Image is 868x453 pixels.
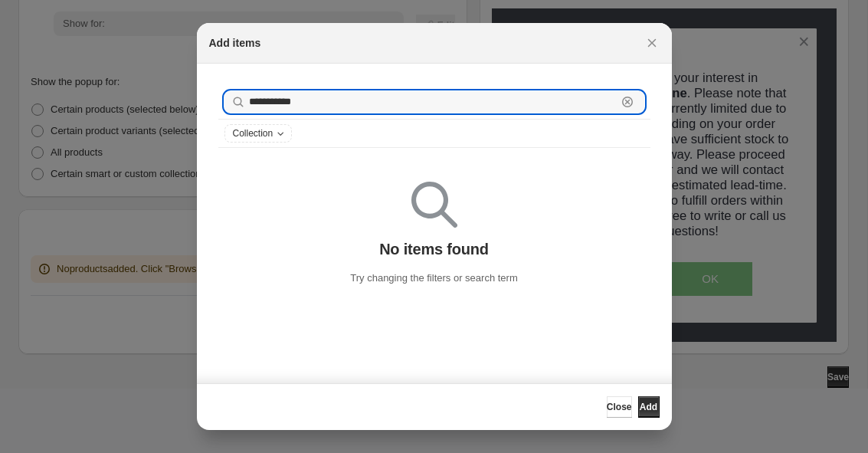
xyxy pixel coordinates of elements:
[638,396,660,418] button: Add
[607,396,632,418] button: Close
[225,125,292,142] button: Collection
[379,240,489,258] p: No items found
[233,127,274,140] span: Collection
[641,32,663,54] button: Close
[640,401,657,413] span: Add
[411,182,457,228] img: Empty search results
[209,35,261,51] h2: Add items
[350,271,517,286] p: Try changing the filters or search term
[607,401,632,413] span: Close
[620,94,635,110] button: Clear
